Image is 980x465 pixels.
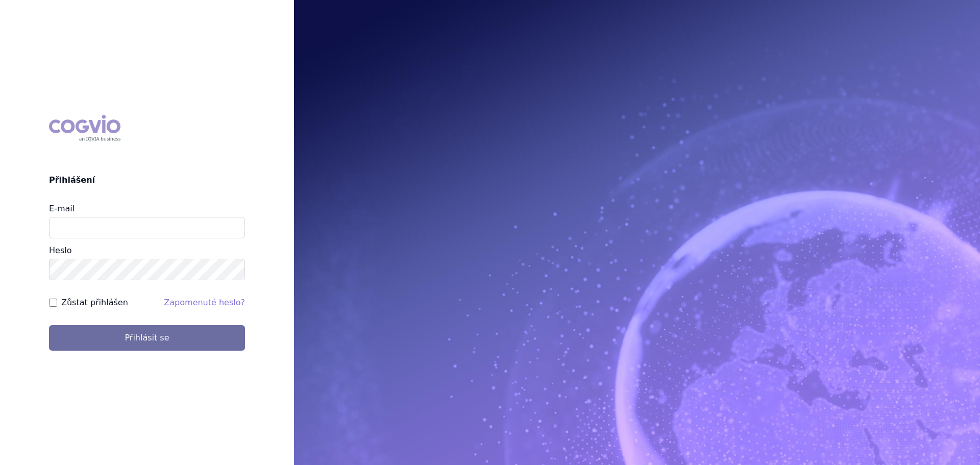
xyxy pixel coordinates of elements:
label: Zůstat přihlášen [61,297,128,309]
a: Zapomenuté heslo? [164,298,245,307]
label: Heslo [49,246,71,255]
label: E-mail [49,204,75,213]
button: Přihlásit se [49,325,245,351]
div: COGVIO [49,115,120,141]
h2: Přihlášení [49,174,245,186]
